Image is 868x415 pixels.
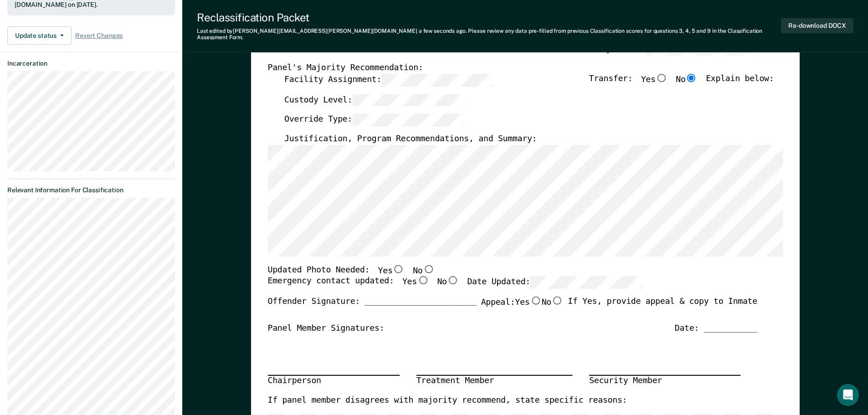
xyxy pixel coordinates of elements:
[837,384,859,406] div: Open Intercom Messenger
[378,264,404,276] label: Yes
[267,276,642,296] div: Emergency contact updated:
[197,28,781,41] div: Last edited by [PERSON_NAME][EMAIL_ADDRESS][PERSON_NAME][DOMAIN_NAME] . Please review any data pr...
[402,276,428,289] label: Yes
[416,276,428,284] input: Yes
[674,323,757,333] div: Date: ___________
[352,113,464,126] input: Override Type:
[352,93,464,106] input: Custody Level:
[267,296,757,323] div: Offender Signature: _______________________ If Yes, provide appeal & copy to Inmate
[267,323,384,333] div: Panel Member Signatures:
[7,186,175,194] dt: Relevant Information For Classification
[7,26,72,45] button: Update status
[437,276,459,289] label: No
[197,11,781,24] div: Reclassification Packet
[284,93,464,106] label: Custody Level:
[676,73,698,86] label: No
[7,60,175,67] dt: Incarceration
[641,73,667,86] label: Yes
[381,73,493,86] input: Facility Assignment:
[589,73,774,93] div: Transfer: Explain below:
[392,264,404,272] input: Yes
[541,296,563,308] label: No
[413,264,435,276] label: No
[529,296,541,304] input: Yes
[589,375,740,387] div: Security Member
[419,28,466,34] span: a few seconds ago
[267,264,434,276] div: Updated Photo Needed:
[530,276,642,289] input: Date Updated:
[515,296,541,308] label: Yes
[267,43,379,56] label: Scored CAF Range: MEDIUM
[267,395,627,406] label: If panel member disagrees with majority recommend, state specific reasons:
[645,43,757,56] input: Current Custody Level:
[447,276,458,284] input: No
[267,375,400,387] div: Chairperson
[284,113,464,126] label: Override Type:
[538,43,757,56] label: Current Custody Level:
[467,276,642,289] label: Date Updated:
[422,264,434,272] input: No
[551,296,563,304] input: No
[284,73,493,86] label: Facility Assignment:
[75,32,123,40] span: Revert Changes
[284,133,536,144] label: Justification, Program Recommendations, and Summary:
[481,296,563,315] label: Appeal:
[655,73,667,82] input: Yes
[416,375,572,387] div: Treatment Member
[267,63,757,74] div: Panel's Majority Recommendation:
[685,73,697,82] input: No
[781,18,853,33] button: Re-download DOCX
